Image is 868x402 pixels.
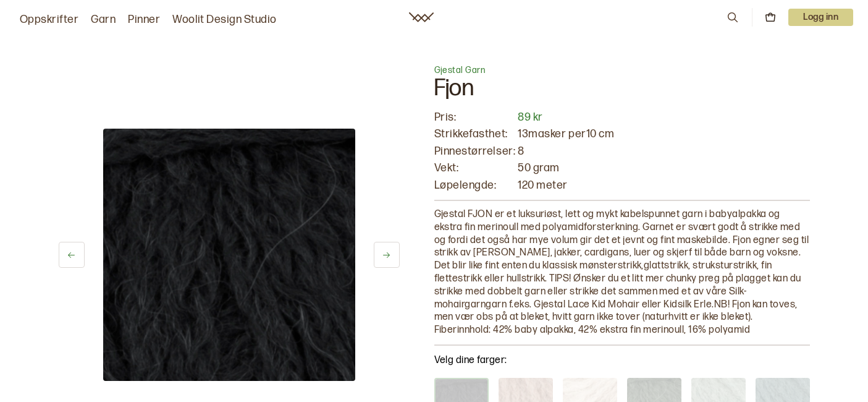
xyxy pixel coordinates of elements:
[434,77,810,110] h1: Fjon
[434,65,486,75] span: Gjestal Garn
[20,11,78,28] a: Oppskrifter
[91,11,116,28] a: Garn
[788,9,853,26] button: User dropdown
[434,144,516,158] p: Pinnestørrelser:
[172,11,277,28] a: Woolit Design Studio
[434,110,516,124] p: Pris:
[409,12,434,22] a: Woolit
[103,129,355,381] img: Bilde av garn
[434,353,810,368] p: Velg dine farger:
[434,178,516,192] p: Løpelengde:
[518,127,809,141] p: 13 masker per 10 cm
[518,178,809,192] p: 120 meter
[518,161,809,175] p: 50 gram
[788,9,853,26] p: Logg inn
[434,208,810,337] p: Gjestal FJON er et luksuriøst, lett og mykt kabelspunnet garn i babyalpakka og ekstra fin merinou...
[128,11,160,28] a: Pinner
[518,144,809,158] p: 8
[434,127,516,141] p: Strikkefasthet:
[434,161,516,175] p: Vekt:
[518,110,809,124] p: 89 kr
